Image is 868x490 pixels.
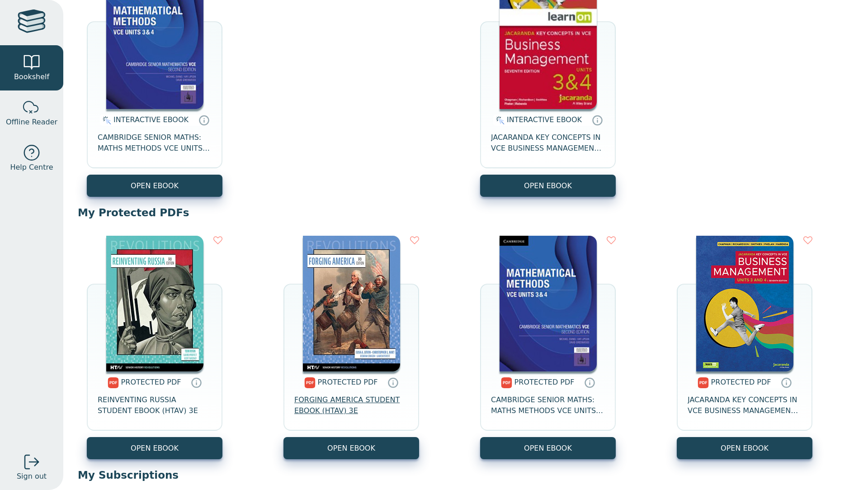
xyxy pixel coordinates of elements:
a: OPEN EBOOK [87,437,222,459]
span: INTERACTIVE EBOOK [507,115,582,124]
span: PROTECTED PDF [711,378,771,386]
span: CAMBRIDGE SENIOR MATHS: MATHS METHODS VCE UNITS 3&4 EBOOK 2E [98,132,212,154]
button: OPEN EBOOK [480,175,616,197]
a: OPEN EBOOK [480,437,616,459]
p: My Subscriptions [78,468,854,482]
a: Protected PDFs cannot be printed, copied or shared. They can be accessed online through Education... [387,377,398,388]
a: OPEN EBOOK [677,437,812,459]
a: Interactive eBooks are accessed online via the publisher’s portal. They contain interactive resou... [198,114,209,125]
p: My Protected PDFs [78,206,854,219]
span: Help Centre [10,162,53,173]
img: b31db597-0cae-eb11-a9a3-0272d098c78b.jpg [106,236,203,371]
span: REINVENTING RUSSIA STUDENT EBOOK (HTAV) 3E [98,395,212,416]
img: pdf.svg [108,377,119,388]
span: INTERACTIVE EBOOK [113,115,189,124]
a: OPEN EBOOK [283,437,419,459]
span: PROTECTED PDF [514,378,575,386]
span: JACARANDA KEY CONCEPTS IN VCE BUSINESS MANAGEMENT UNITS 3&4 [688,395,802,416]
span: Bookshelf [14,71,49,82]
img: interactive.svg [493,115,505,126]
a: Protected PDFs cannot be printed, copied or shared. They can be accessed online through Education... [781,377,792,388]
span: PROTECTED PDF [318,378,378,386]
img: a6dd860d-0bae-eb11-a9a3-0272d098c78b.jpg [303,236,400,371]
span: Sign out [17,471,47,482]
a: Interactive eBooks are accessed online via the publisher’s portal. They contain interactive resou... [592,114,603,125]
button: OPEN EBOOK [87,175,222,197]
a: Protected PDFs cannot be printed, copied or shared. They can be accessed online through Education... [584,377,595,388]
img: pdf.svg [501,377,512,388]
img: af433874-4055-4d77-9467-d1b2937e6b98.jpg [696,236,793,371]
img: pdf.svg [698,377,709,388]
span: JACARANDA KEY CONCEPTS IN VCE BUSINESS MANAGEMENT UNITS 3&4 7E LEARNON [491,132,605,154]
img: interactive.svg [100,115,111,126]
span: Offline Reader [6,117,57,128]
span: FORGING AMERICA STUDENT EBOOK (HTAV) 3E [294,395,408,416]
span: CAMBRIDGE SENIOR MATHS: MATHS METHODS VCE UNITS 3&4 [491,395,605,416]
a: Protected PDFs cannot be printed, copied or shared. They can be accessed online through Education... [191,377,202,388]
img: pdf.svg [304,377,316,388]
img: 2ade6e9b-e419-4e58-ba37-324f8745e23a.jpg [500,236,597,371]
span: PROTECTED PDF [121,378,181,386]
